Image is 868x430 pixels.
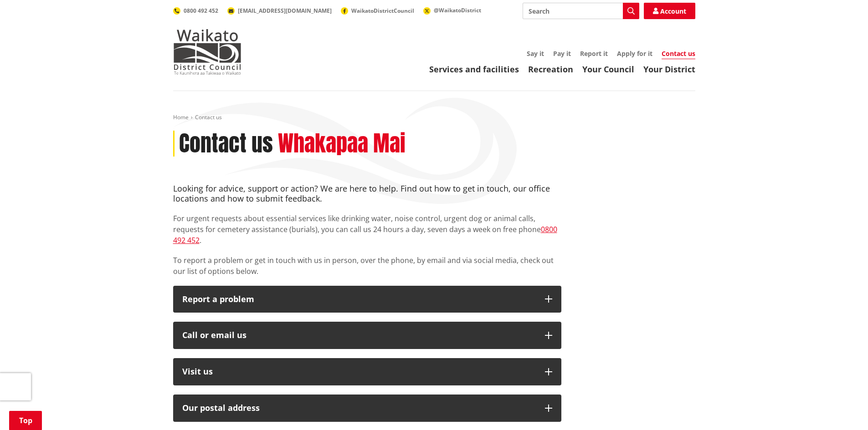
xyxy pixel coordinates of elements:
input: Search input [523,3,639,19]
a: 0800 492 452 [173,224,557,245]
button: Visit us [173,358,561,385]
a: Contact us [662,49,695,59]
h2: Our postal address [182,404,536,413]
a: Home [173,113,189,121]
h1: Contact us [179,131,273,157]
p: For urgent requests about essential services like drinking water, noise control, urgent dog or an... [173,213,561,246]
a: Pay it [553,49,571,58]
img: Waikato District Council - Te Kaunihera aa Takiwaa o Waikato [173,29,241,75]
a: WaikatoDistrictCouncil [341,7,414,15]
a: [EMAIL_ADDRESS][DOMAIN_NAME] [227,7,332,15]
nav: breadcrumb [173,114,695,121]
h4: Looking for advice, support or action? We are here to help. Find out how to get in touch, our off... [173,184,561,203]
span: @WaikatoDistrict [434,6,481,14]
span: WaikatoDistrictCouncil [351,7,414,15]
a: Your Council [582,64,634,75]
span: 0800 492 452 [184,7,218,15]
div: Call or email us [182,331,536,340]
a: Report it [580,49,608,58]
a: Services and facilities [429,64,519,75]
button: Report a problem [173,286,561,313]
p: Visit us [182,367,536,376]
span: Contact us [195,113,222,121]
a: Say it [527,49,544,58]
a: 0800 492 452 [173,7,218,15]
a: @WaikatoDistrict [423,6,481,14]
button: Call or email us [173,322,561,349]
p: To report a problem or get in touch with us in person, over the phone, by email and via social me... [173,255,561,277]
button: Our postal address [173,395,561,422]
a: Your District [643,64,695,75]
span: [EMAIL_ADDRESS][DOMAIN_NAME] [238,7,332,15]
h2: Whakapaa Mai [278,131,406,157]
a: Top [9,411,42,430]
a: Apply for it [617,49,652,58]
a: Recreation [528,64,573,75]
p: Report a problem [182,295,536,304]
a: Account [644,3,695,19]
